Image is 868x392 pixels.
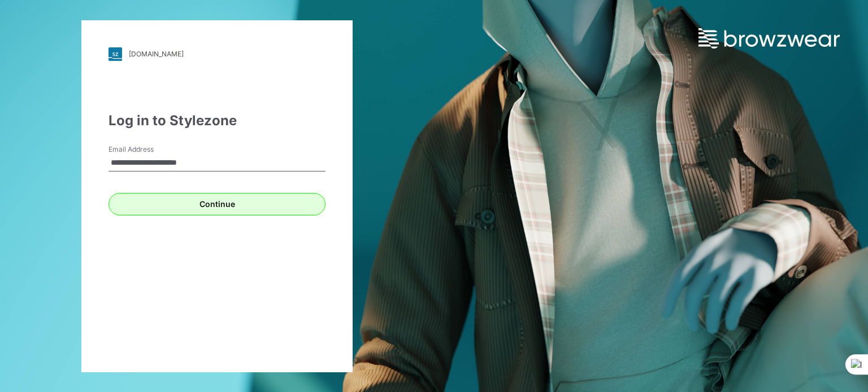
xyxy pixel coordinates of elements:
[129,50,184,58] div: [DOMAIN_NAME]
[108,193,325,215] button: Continue
[108,47,325,61] a: [DOMAIN_NAME]
[108,47,122,61] img: svg+xml;base64,PHN2ZyB3aWR0aD0iMjgiIGhlaWdodD0iMjgiIHZpZXdCb3g9IjAgMCAyOCAyOCIgZmlsbD0ibm9uZSIgeG...
[698,28,840,49] img: browzwear-logo.73288ffb.svg
[108,144,188,155] label: Email Address
[108,111,325,131] div: Log in to Stylezone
